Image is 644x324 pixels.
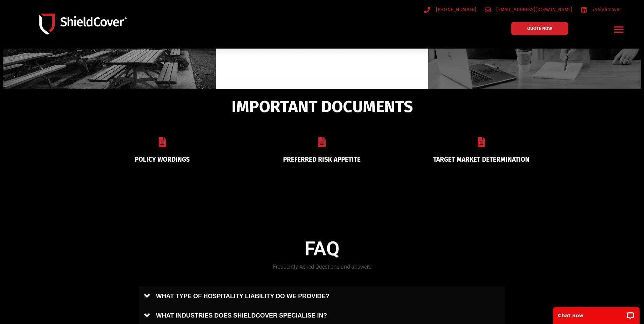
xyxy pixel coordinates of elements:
h4: FAQ [139,237,505,260]
span: IMPORTANT DOCUMENTS [232,100,413,113]
div: Menu Toggle [611,21,627,37]
span: [PHONE_NUMBER] [434,5,477,14]
span: /shieldcover [591,5,621,14]
span: QUOTE NOW [527,26,552,31]
a: TARGET MARKET DETERMINATION [433,156,530,163]
span: [EMAIL_ADDRESS][DOMAIN_NAME] [495,5,572,14]
a: [PHONE_NUMBER] [424,5,477,14]
a: POLICY WORDINGS [135,156,190,163]
iframe: LiveChat chat widget [549,303,644,324]
a: /shieldcover [581,5,621,14]
img: Shield-Cover-Underwriting-Australia-logo-full [39,14,127,35]
a: [EMAIL_ADDRESS][DOMAIN_NAME] [485,5,573,14]
h5: Frequently Asked Questions and answers [139,264,505,270]
a: QUOTE NOW [511,22,568,35]
a: WHAT TYPE OF HOSPITALITY LIABILITY DO WE PROVIDE? [139,287,505,306]
a: PREFERRED RISK APPETITE [283,156,361,163]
